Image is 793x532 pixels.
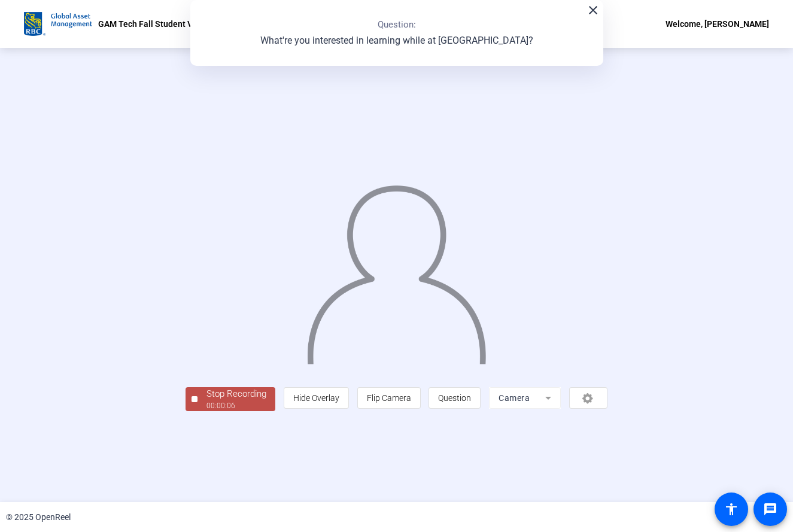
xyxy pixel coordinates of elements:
[260,34,533,48] p: What're you interested in learning while at [GEOGRAPHIC_DATA]?
[586,3,600,17] mat-icon: close
[206,400,266,411] div: 00:00:06
[284,387,349,409] button: Hide Overlay
[186,387,275,412] button: Stop Recording00:00:06
[206,387,266,401] div: Stop Recording
[24,12,92,36] img: OpenReel logo
[429,387,481,409] button: Question
[293,393,339,403] span: Hide Overlay
[6,511,71,524] div: © 2025 OpenReel
[367,393,411,403] span: Flip Camera
[305,174,488,364] img: overlay
[438,393,471,403] span: Question
[666,17,769,31] div: Welcome, [PERSON_NAME]
[98,17,209,31] p: GAM Tech Fall Student Video
[763,502,777,516] mat-icon: message
[724,502,739,516] mat-icon: accessibility
[378,18,416,32] p: Question:
[357,387,421,409] button: Flip Camera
